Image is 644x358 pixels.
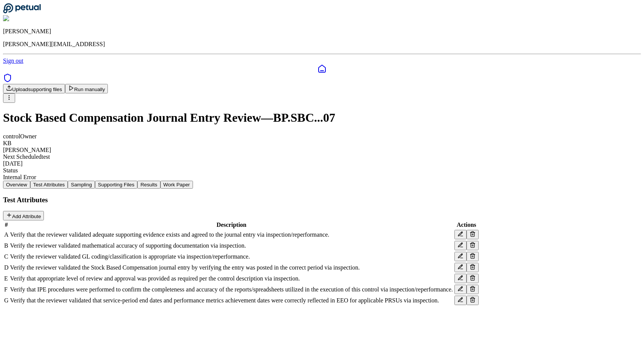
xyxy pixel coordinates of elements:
[3,93,15,103] button: More Options
[3,15,36,22] img: Andrew Li
[3,8,41,15] a: Go to Dashboard
[3,111,641,125] h1: Stock Based Compensation Journal Entry Review — BP.SBC...07
[4,297,9,304] span: G
[3,147,51,153] span: [PERSON_NAME]
[95,181,137,189] button: Supporting Files
[3,181,30,189] button: Overview
[3,211,44,220] button: Add Attribute
[3,41,641,48] p: [PERSON_NAME][EMAIL_ADDRESS]
[4,264,9,271] span: D
[4,275,8,282] span: E
[3,181,641,189] nav: Tabs
[3,153,641,160] div: Next Scheduled test
[3,196,641,204] h3: Test Attributes
[4,231,9,238] span: A
[454,241,467,250] button: Edit test attribute
[3,84,65,93] button: Uploadsupporting files
[467,263,479,272] button: Delete test attribute
[454,263,467,272] button: Edit test attribute
[3,174,641,181] div: Internal Error
[65,84,108,93] button: Run manually
[10,221,453,229] th: Description
[3,77,12,84] a: SOC 1 Reports
[3,57,23,64] a: Sign out
[10,286,453,293] span: Verify that IPE procedures were performed to confirm the completeness and accuracy of the reports...
[10,264,360,271] span: Verify the reviewer validated the Stock Based Compensation journal entry by verifying the entry w...
[10,297,439,304] span: Verify that the reviewer validated that service-period end dates and performance metrics achievem...
[3,64,641,73] a: Dashboard
[467,274,479,283] button: Delete test attribute
[454,221,479,229] th: Actions
[10,253,250,260] span: Verify the reviewer validated GL coding/classification is appropriate via inspection/reperformance.
[3,167,641,174] div: Status
[160,181,193,189] button: Work Paper
[467,252,479,261] button: Delete test attribute
[454,252,467,261] button: Edit test attribute
[3,140,11,146] span: KB
[68,181,95,189] button: Sampling
[467,230,479,239] button: Delete test attribute
[454,230,467,239] button: Edit test attribute
[30,181,68,189] button: Test Attributes
[4,253,8,260] span: C
[4,242,8,249] span: B
[3,133,641,140] div: control Owner
[10,275,300,282] span: Verify that appropriate level of review and approval was provided as required per the control des...
[454,274,467,283] button: Edit test attribute
[3,160,641,167] div: [DATE]
[467,241,479,250] button: Delete test attribute
[467,285,479,294] button: Delete test attribute
[10,242,246,249] span: Verify the reviewer validated mathematical accuracy of supporting documentation via inspection.
[454,296,467,305] button: Edit test attribute
[454,285,467,294] button: Edit test attribute
[4,221,9,229] th: #
[10,231,330,238] span: Verify that the reviewer validated adequate supporting evidence exists and agreed to the journal ...
[137,181,160,189] button: Results
[4,286,8,293] span: F
[3,28,641,35] p: [PERSON_NAME]
[467,296,479,305] button: Delete test attribute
